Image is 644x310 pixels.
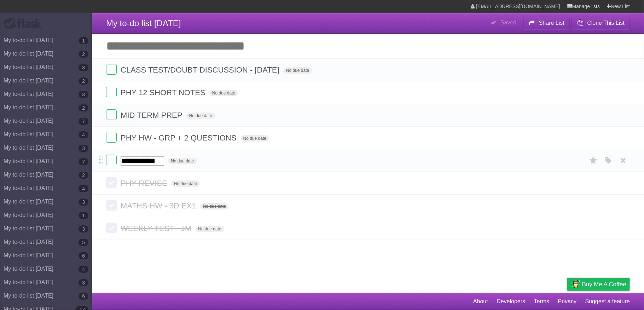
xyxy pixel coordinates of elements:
[79,145,88,152] b: 3
[585,295,630,308] a: Suggest a feature
[283,67,312,74] span: No due date
[106,223,117,233] label: Done
[500,19,516,25] b: Saved
[79,212,88,219] b: 1
[240,135,269,142] span: No due date
[79,77,88,85] b: 2
[121,224,193,233] span: WEEKLY TEST - JM
[79,104,88,111] b: 2
[539,20,564,26] b: Share List
[79,252,88,259] b: 6
[79,293,88,300] b: 6
[79,118,88,125] b: 7
[121,65,281,74] span: CLASS TEST/DOUBT DISCUSSION - [DATE]
[121,201,198,210] span: MATHS HW - 3D EX1
[106,87,117,97] label: Done
[79,225,88,232] b: 3
[79,91,88,98] b: 3
[79,266,88,273] b: 4
[106,64,117,75] label: Done
[497,295,525,308] a: Developers
[106,177,117,188] label: Done
[572,17,630,29] button: Clone This List
[209,90,238,96] span: No due date
[79,131,88,138] b: 4
[4,17,46,30] div: Flask
[171,180,200,187] span: No due date
[571,278,580,290] img: Buy me a coffee
[121,179,169,188] span: PHY REVISE
[106,155,117,165] label: Done
[558,295,576,308] a: Privacy
[121,111,184,120] span: MID TERM PREP
[195,226,224,232] span: No due date
[587,20,625,26] b: Clone This List
[79,239,88,246] b: 5
[106,200,117,211] label: Done
[79,279,88,286] b: 3
[79,64,88,71] b: 3
[79,199,88,206] b: 3
[473,295,488,308] a: About
[106,109,117,120] label: Done
[168,158,197,164] span: No due date
[121,88,207,97] span: PHY 12 SHORT NOTES
[79,185,88,192] b: 4
[587,155,600,166] label: Star task
[121,133,238,142] span: PHY HW - GRP + 2 QUESTIONS
[79,37,88,44] b: 1
[200,203,229,209] span: No due date
[582,278,626,291] span: Buy me a coffee
[567,278,630,291] a: Buy me a coffee
[534,295,550,308] a: Terms
[79,51,88,58] b: 2
[79,172,88,179] b: 2
[523,17,570,29] button: Share List
[106,132,117,143] label: Done
[186,113,215,119] span: No due date
[79,158,88,165] b: 7
[106,18,181,28] span: My to-do list [DATE]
